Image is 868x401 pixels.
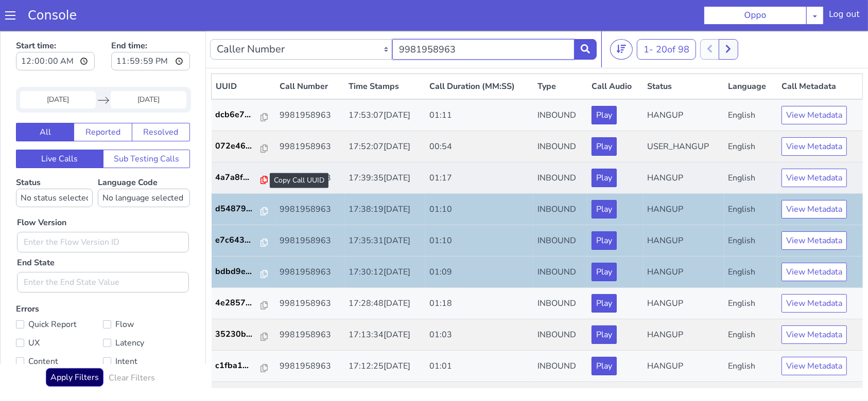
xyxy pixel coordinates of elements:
td: 17:30:12[DATE] [344,226,425,257]
label: Content [16,323,103,338]
a: 35230b... [216,297,272,309]
td: 17:35:31[DATE] [344,194,425,226]
a: c1fba1... [216,329,272,341]
input: End time: [111,21,190,40]
label: Status [16,146,93,176]
span: 20 of 98 [656,12,689,25]
a: bdbd9e... [216,234,272,247]
button: Sub Testing Calls [103,119,190,137]
td: INBOUND [533,163,587,194]
td: 9981958963 [275,194,344,226]
button: Reported [74,92,132,111]
td: English [724,351,778,382]
th: Call Number [275,43,344,69]
td: 9981958963 [275,257,344,288]
p: 35230b... [216,297,262,309]
button: View Metadata [782,232,847,250]
td: 17:28:48[DATE] [344,257,425,288]
td: 9981958963 [275,320,344,351]
label: Flow [103,286,190,301]
label: Latency [103,305,190,319]
button: Live Calls [16,119,103,137]
label: End State [17,226,55,238]
td: INBOUND [533,257,587,288]
button: Play [592,326,617,344]
input: End Date [111,60,186,78]
td: English [724,320,778,351]
td: HANGUP [644,351,724,382]
button: View Metadata [782,295,847,313]
td: 01:11 [425,68,533,100]
label: Errors [16,272,190,377]
td: 17:53:07[DATE] [344,68,425,100]
button: Play [592,106,617,125]
button: Play [592,169,617,188]
td: 17:39:35[DATE] [344,132,425,163]
button: Apply Filters [46,337,103,356]
td: English [724,194,778,226]
p: e7c643... [216,203,262,215]
td: HANGUP [644,226,724,257]
p: c1fba1... [216,329,262,341]
th: Call Metadata [777,43,862,69]
td: HANGUP [644,132,724,163]
td: INBOUND [533,226,587,257]
td: 01:17 [425,132,533,163]
select: Language Code [98,158,190,176]
label: Flow Version [17,186,66,198]
button: 1- 20of 98 [637,8,696,29]
td: 01:09 [425,226,533,257]
td: 01:10 [425,163,533,194]
input: Start Date [20,60,96,78]
label: Language Code [98,146,190,176]
th: Call Audio [587,43,643,69]
th: Call Duration (MM:SS) [425,43,533,69]
select: Status [16,158,93,176]
td: 9981958963 [275,288,344,320]
button: Play [592,263,617,282]
button: View Metadata [782,138,847,156]
td: 9981958963 [275,226,344,257]
h6: Clear Filters [109,342,155,352]
td: 9981958963 [275,351,344,382]
td: INBOUND [533,351,587,382]
td: INBOUND [533,100,587,132]
td: HANGUP [644,194,724,226]
td: INBOUND [533,132,587,163]
td: 9981958963 [275,68,344,100]
td: 01:13 [425,351,533,382]
button: View Metadata [782,200,847,219]
button: View Metadata [782,326,847,344]
td: 17:52:07[DATE] [344,100,425,132]
input: Start time: [16,21,95,40]
td: 17:11:01[DATE] [344,351,425,382]
label: UX [16,305,103,319]
a: Console [15,8,89,23]
a: 4a7a8f... [216,140,272,153]
th: Language [724,43,778,69]
button: View Metadata [782,169,847,188]
label: Intent [103,323,190,338]
p: 4e2857... [216,266,262,278]
a: dcb6e7... [216,78,272,90]
button: Play [592,232,617,250]
td: 17:12:25[DATE] [344,320,425,351]
p: 072e46... [216,109,262,121]
button: Play [592,75,617,94]
td: USER_HANGUP [644,100,724,132]
td: 9981958963 [275,100,344,132]
td: INBOUND [533,288,587,320]
td: HANGUP [644,257,724,288]
td: English [724,226,778,257]
td: 9981958963 [275,132,344,163]
a: 072e46... [216,109,272,121]
label: Start time: [16,6,95,43]
th: Type [533,43,587,69]
button: Play [592,138,617,156]
button: Resolved [132,92,190,111]
td: English [724,163,778,194]
a: d54879... [216,172,272,184]
td: English [724,288,778,320]
th: Time Stamps [344,43,425,69]
td: INBOUND [533,68,587,100]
